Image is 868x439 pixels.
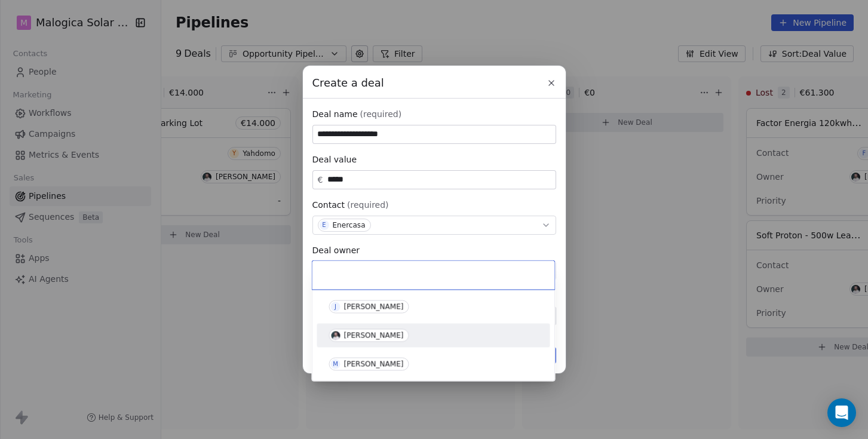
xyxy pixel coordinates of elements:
div: [PERSON_NAME] [344,360,404,369]
div: [PERSON_NAME] [344,303,404,311]
div: [PERSON_NAME] [344,331,404,340]
img: P [331,331,340,340]
div: J [335,302,336,312]
div: Suggestions [317,295,550,376]
div: M [333,360,338,369]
